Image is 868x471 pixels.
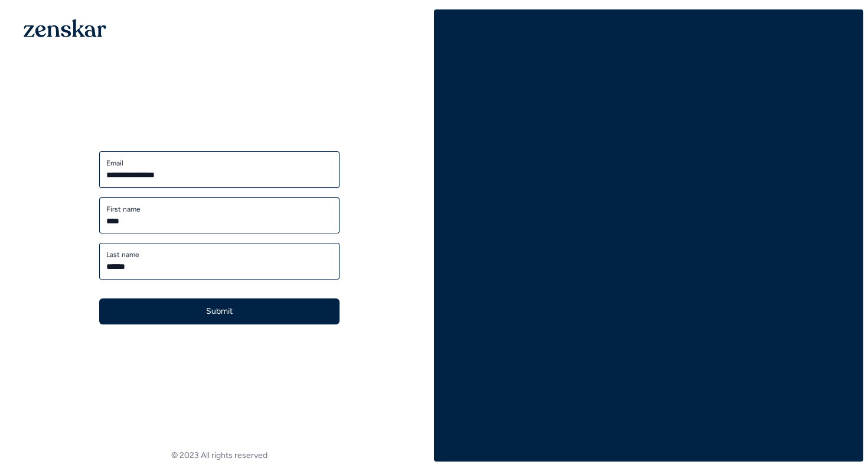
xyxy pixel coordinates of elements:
footer: © 2023 All rights reserved [5,450,434,462]
label: Email [106,158,332,168]
button: Submit [99,298,340,324]
img: 1OGAJ2xQqyY4LXKgY66KYq0eOWRCkrZdAb3gUhuVAqdWPZE9SRJmCz+oDMSn4zDLXe31Ii730ItAGKgCKgCCgCikA4Av8PJUP... [24,19,106,37]
label: Last name [106,250,332,259]
label: First name [106,204,332,214]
